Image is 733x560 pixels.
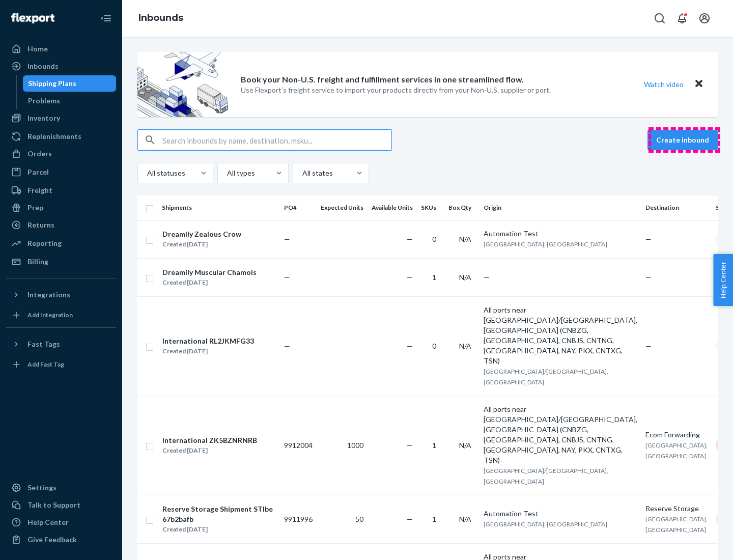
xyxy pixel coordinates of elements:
[162,130,391,150] input: Search inbounds by name, destination, msku...
[27,517,69,527] div: Help Center
[645,515,708,534] span: [GEOGRAPHIC_DATA], [GEOGRAPHIC_DATA]
[368,195,417,220] th: Available Units
[432,342,436,350] span: 0
[28,78,76,89] div: Shipping Plans
[27,149,52,159] div: Orders
[432,235,436,243] span: 0
[226,168,227,178] input: All types
[672,8,692,29] button: Open notifications
[27,44,48,54] div: Home
[146,168,147,178] input: All statuses
[484,305,637,366] div: All ports near [GEOGRAPHIC_DATA]/[GEOGRAPHIC_DATA], [GEOGRAPHIC_DATA] (CNBZG, [GEOGRAPHIC_DATA], ...
[6,356,116,373] a: Add Fast Tag
[27,339,60,349] div: Fast Tags
[407,235,413,243] span: —
[6,531,116,548] button: Give Feedback
[484,273,490,282] span: —
[407,273,413,282] span: —
[162,504,275,524] div: Reserve Storage Shipment STIbe67b2bafb
[444,195,480,220] th: Box Qty
[162,524,275,535] div: Created [DATE]
[645,342,652,350] span: —
[28,96,60,106] div: Problems
[641,195,712,220] th: Destination
[407,441,413,450] span: —
[480,195,641,220] th: Origin
[284,273,290,282] span: —
[650,8,670,29] button: Open Search Box
[6,146,116,162] a: Orders
[162,267,257,277] div: Dreamily Muscular Chamois
[162,336,254,346] div: International RL2JKMFG33
[27,500,80,510] div: Talk to Support
[484,404,637,465] div: All ports near [GEOGRAPHIC_DATA]/[GEOGRAPHIC_DATA], [GEOGRAPHIC_DATA] (CNBZG, [GEOGRAPHIC_DATA], ...
[280,195,317,220] th: PO#
[713,254,733,306] button: Help Center
[6,497,116,513] a: Talk to Support
[27,220,54,230] div: Returns
[317,195,368,220] th: Expected Units
[6,58,116,74] a: Inbounds
[162,435,257,445] div: International ZK5BZNRNRB
[645,235,652,243] span: —
[694,8,715,29] button: Open account menu
[459,441,471,450] span: N/A
[484,509,637,519] div: Automation Test
[27,360,64,369] div: Add Fast Tag
[158,195,280,220] th: Shipments
[27,290,70,300] div: Integrations
[6,480,116,496] a: Settings
[284,235,290,243] span: —
[11,13,54,23] img: Flexport logo
[6,307,116,323] a: Add Integration
[284,342,290,350] span: —
[6,41,116,57] a: Home
[645,273,652,282] span: —
[6,336,116,352] button: Fast Tags
[138,12,183,23] a: Inbounds
[27,257,48,267] div: Billing
[459,515,471,523] span: N/A
[6,164,116,180] a: Parcel
[27,185,52,195] div: Freight
[432,273,436,282] span: 1
[484,520,607,528] span: [GEOGRAPHIC_DATA], [GEOGRAPHIC_DATA]
[6,235,116,251] a: Reporting
[6,217,116,233] a: Returns
[162,346,254,356] div: Created [DATE]
[459,273,471,282] span: N/A
[645,441,708,460] span: [GEOGRAPHIC_DATA], [GEOGRAPHIC_DATA]
[27,238,62,248] div: Reporting
[6,254,116,270] a: Billing
[637,77,690,92] button: Watch video
[417,195,444,220] th: SKUs
[459,235,471,243] span: N/A
[6,287,116,303] button: Integrations
[6,182,116,199] a: Freight
[27,131,81,142] div: Replenishments
[301,168,302,178] input: All states
[27,113,60,123] div: Inventory
[280,495,317,543] td: 9911996
[484,368,608,386] span: [GEOGRAPHIC_DATA]/[GEOGRAPHIC_DATA], [GEOGRAPHIC_DATA]
[23,93,117,109] a: Problems
[407,342,413,350] span: —
[484,229,637,239] div: Automation Test
[27,483,57,493] div: Settings
[27,535,77,545] div: Give Feedback
[432,441,436,450] span: 1
[6,110,116,126] a: Inventory
[27,311,73,319] div: Add Integration
[347,441,363,450] span: 1000
[407,515,413,523] span: —
[241,74,524,86] p: Book your Non-U.S. freight and fulfillment services in one streamlined flow.
[27,203,43,213] div: Prep
[645,503,708,514] div: Reserve Storage
[6,200,116,216] a: Prep
[355,515,363,523] span: 50
[162,239,241,249] div: Created [DATE]
[280,396,317,495] td: 9912004
[484,467,608,485] span: [GEOGRAPHIC_DATA]/[GEOGRAPHIC_DATA], [GEOGRAPHIC_DATA]
[432,515,436,523] span: 1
